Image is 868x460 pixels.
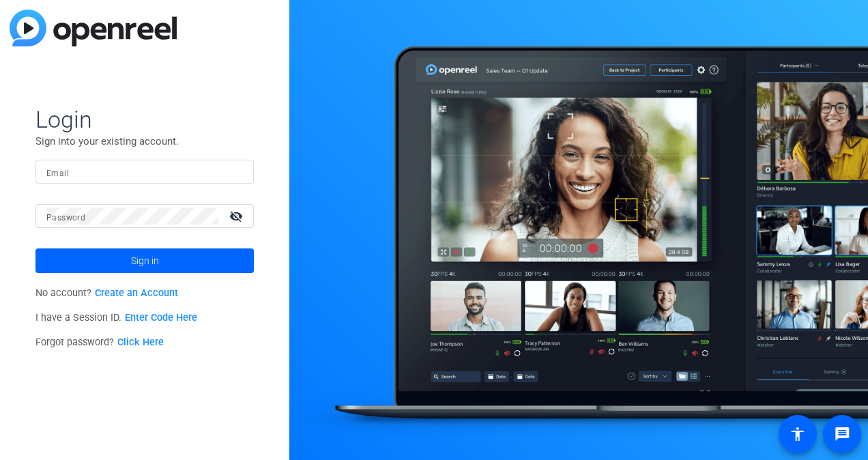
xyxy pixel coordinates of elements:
[35,134,254,149] p: Sign into your existing account.
[46,213,85,222] mat-label: Password
[125,312,197,324] a: Enter Code Here
[35,105,254,134] span: Login
[35,287,178,299] span: No account?
[117,336,164,348] a: Click Here
[35,248,254,273] button: Sign in
[131,244,159,278] span: Sign in
[10,10,177,46] img: blue-gradient.svg
[35,312,197,324] span: I have a Session ID.
[95,287,178,299] a: Create an Account
[35,336,164,348] span: Forgot password?
[221,206,254,226] mat-icon: visibility_off
[46,164,243,180] input: Enter Email Address
[790,426,806,442] mat-icon: accessibility
[834,426,850,442] mat-icon: message
[46,169,69,178] mat-label: Email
